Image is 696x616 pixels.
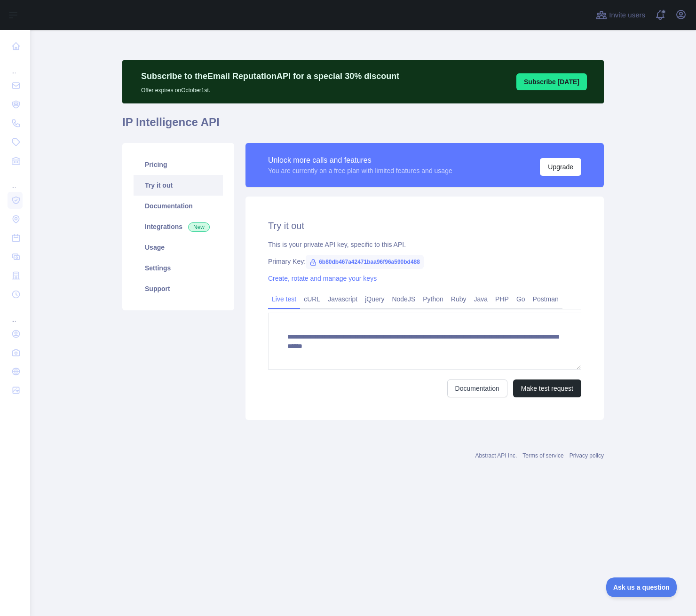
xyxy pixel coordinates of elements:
[419,292,447,307] a: Python
[447,379,507,397] a: Documentation
[188,222,210,232] span: New
[324,292,361,307] a: Javascript
[134,258,223,278] a: Settings
[306,255,424,269] span: 6b80db467a42471baa96f96a590bd488
[134,154,223,175] a: Pricing
[141,83,399,94] p: Offer expires on October 1st.
[513,292,529,307] a: Go
[609,10,645,21] span: Invite users
[268,155,452,166] div: Unlock more calls and features
[540,158,581,176] button: Upgrade
[134,216,223,237] a: Integrations New
[470,292,492,307] a: Java
[134,175,223,196] a: Try it out
[529,292,562,307] a: Postman
[8,56,23,75] div: ...
[134,196,223,216] a: Documentation
[606,577,677,597] iframe: Toggle Customer Support
[513,379,581,397] button: Make test request
[569,452,604,459] a: Privacy policy
[594,8,647,23] button: Invite users
[268,257,581,266] div: Primary Key:
[268,240,581,249] div: This is your private API key, specific to this API.
[268,166,452,175] div: You are currently on a free plan with limited features and usage
[8,305,23,324] div: ...
[491,292,513,307] a: PHP
[268,219,581,232] h2: Try it out
[447,292,470,307] a: Ruby
[361,292,388,307] a: jQuery
[268,275,377,282] a: Create, rotate and manage your keys
[268,292,300,307] a: Live test
[8,171,23,190] div: ...
[475,452,517,459] a: Abstract API Inc.
[300,292,324,307] a: cURL
[122,115,604,137] h1: IP Intelligence API
[388,292,419,307] a: NodeJS
[134,237,223,258] a: Usage
[134,278,223,299] a: Support
[522,452,563,459] a: Terms of service
[141,70,399,83] p: Subscribe to the Email Reputation API for a special 30 % discount
[516,73,587,90] button: Subscribe [DATE]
